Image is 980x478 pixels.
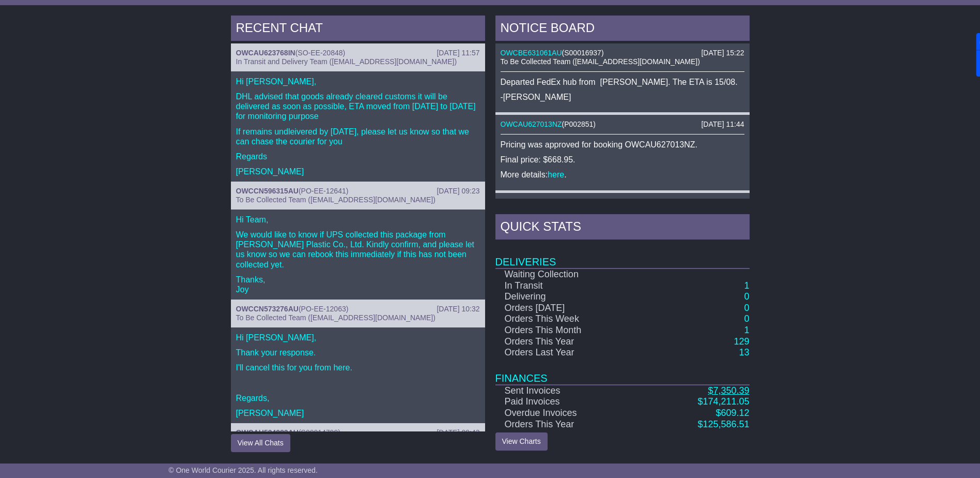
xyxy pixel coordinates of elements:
a: 129 [734,336,749,347]
p: DHL advised that goods already cleared customs it will be delivered as soon as possible, ETA move... [236,92,480,122]
div: [DATE] 09:43 [437,428,479,437]
td: Orders This Week [495,313,644,325]
a: View Charts [495,432,548,451]
div: [DATE] 11:57 [437,49,479,57]
a: OWCCN573276AU [236,305,299,313]
td: Sent Invoices [495,385,644,397]
p: -[PERSON_NAME] [501,92,744,102]
a: 13 [739,347,749,357]
p: Hi [PERSON_NAME], [236,77,480,86]
a: $7,350.39 [708,385,749,396]
a: 0 [744,303,749,313]
p: Regards, [236,393,480,403]
a: 1 [744,325,749,335]
div: ( ) [236,428,480,437]
div: ( ) [236,49,480,57]
span: 174,211.05 [703,396,749,407]
span: © One World Courier 2025. All rights reserved. [168,466,318,474]
div: ( ) [236,305,480,313]
a: OWCAU627013NZ [501,120,562,128]
span: In Transit and Delivery Team ([EMAIL_ADDRESS][DOMAIN_NAME]) [236,57,457,66]
p: I'll cancel this for you from here. [236,363,480,372]
a: 0 [744,291,749,302]
span: S00016937 [564,49,601,57]
td: Overdue Invoices [495,408,644,419]
p: Pricing was approved for booking OWCAU627013NZ. [501,140,744,150]
div: [DATE] 11:44 [701,120,744,129]
td: Delivering [495,291,644,303]
p: Thank your response. [236,348,480,357]
a: OWCAU623768IN [236,49,295,57]
p: [PERSON_NAME] [236,408,480,418]
p: Regards [236,152,480,161]
div: ( ) [501,120,744,129]
a: $125,586.51 [697,419,749,429]
div: [DATE] 15:22 [701,49,744,57]
div: ( ) [236,187,480,196]
span: To Be Collected Team ([EMAIL_ADDRESS][DOMAIN_NAME]) [236,196,435,204]
p: [PERSON_NAME] [236,167,480,176]
a: here [548,170,564,179]
span: SO-EE-20848 [298,49,343,57]
p: If remains undleivered by [DATE], please let us know so that we can chase the courier for you [236,127,480,146]
td: Finances [495,358,750,385]
span: 7,350.39 [713,385,749,396]
a: OWCBE631061AU [501,49,562,57]
span: To Be Collected Team ([EMAIL_ADDRESS][DOMAIN_NAME]) [501,57,700,66]
p: Departed FedEx hub from [PERSON_NAME]. The ETA is 15/08. [501,77,744,87]
div: [DATE] 10:04 [701,198,744,207]
div: RECENT CHAT [231,16,485,43]
a: OWCAU627666AU [501,198,563,206]
span: To Be Collected Team ([EMAIL_ADDRESS][DOMAIN_NAME]) [236,313,435,322]
span: P002851 [564,120,593,128]
a: OWCCN596315AU [236,187,299,195]
div: ( ) [501,49,744,57]
a: 0 [744,313,749,324]
td: Deliveries [495,242,750,268]
td: Orders This Year [495,336,644,348]
button: View All Chats [231,434,290,452]
td: In Transit [495,280,644,292]
p: Final price: $668.95. [501,155,744,165]
a: $174,211.05 [697,396,749,407]
p: Hi [PERSON_NAME], [236,333,480,342]
span: S00014799 [301,428,338,437]
td: Waiting Collection [495,268,644,280]
td: Orders [DATE] [495,303,644,314]
span: PO-EE-12641 [301,187,346,195]
p: More details: . [501,170,744,180]
span: 125,586.51 [703,419,749,429]
span: S00017358 [565,198,602,206]
div: [DATE] 09:23 [437,187,479,196]
td: Orders This Month [495,325,644,336]
span: 609.12 [721,408,749,418]
a: $609.12 [715,408,749,418]
div: [DATE] 10:32 [437,305,479,313]
span: PO-EE-12063 [301,305,346,313]
a: 1 [744,280,749,291]
td: Orders Last Year [495,347,644,358]
p: Hi Team, [236,215,480,225]
div: ( ) [501,198,744,207]
div: Quick Stats [495,214,750,242]
div: NOTICE BOARD [495,16,750,43]
td: Orders This Year [495,419,644,430]
p: Thanks, Joy [236,275,480,294]
td: Paid Invoices [495,396,644,408]
a: OWCAU534983AU [236,428,299,437]
p: We would like to know if UPS collected this package from [PERSON_NAME] Plastic Co., Ltd. Kindly c... [236,230,480,270]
